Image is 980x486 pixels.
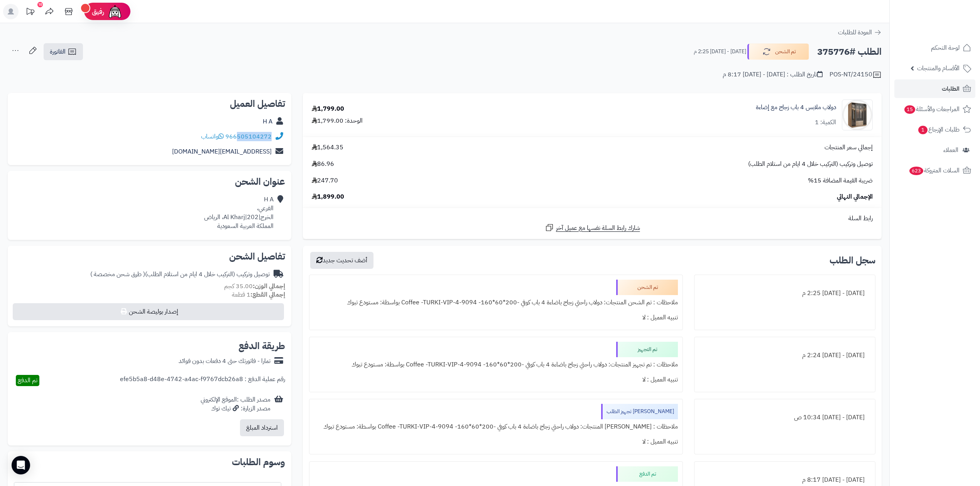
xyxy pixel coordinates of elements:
[837,192,873,201] span: الإجمالي النهائي
[314,295,678,310] div: ملاحظات : تم الشحن المنتجات: دولاب راحتي زجاج باضاءة 4 باب كوفي -200*60*160- Coffee -TURKI-VIP-4-...
[909,167,924,175] span: 623
[917,63,960,74] span: الأقسام والمنتجات
[830,256,875,265] h3: سجل الطلب
[306,214,879,223] div: رابط السلة
[18,376,37,385] span: تم الدفع
[201,395,270,413] div: مصدر الطلب :الموقع الإلكتروني
[904,105,916,114] span: 15
[894,141,975,159] a: العملاء
[817,44,882,60] h2: الطلب #375776
[918,126,928,134] span: 1
[310,252,373,269] button: أضف تحديث جديد
[943,145,958,155] span: العملاء
[312,176,338,185] span: 247.70
[616,342,678,357] div: تم التجهيز
[250,290,285,299] strong: إجمالي القطع:
[601,404,678,419] div: [PERSON_NAME] تجهيز الطلب
[616,280,678,295] div: تم الشحن
[312,143,343,152] span: 1,564.35
[314,357,678,372] div: ملاحظات : تم تجهيز المنتجات: دولاب راحتي زجاج باضاءة 4 باب كوفي -200*60*160- Coffee -TURKI-VIP-4-...
[894,39,975,57] a: لوحة التحكم
[838,28,872,37] span: العودة للطلبات
[201,132,224,141] a: واتساب
[928,18,973,34] img: logo-2.png
[14,177,285,186] h2: عنوان الشحن
[815,118,836,127] div: الكمية: 1
[699,286,870,301] div: [DATE] - [DATE] 2:25 م
[942,83,960,94] span: الطلبات
[931,42,960,53] span: لوحة التحكم
[263,117,272,126] a: H A
[312,116,363,125] div: الوحدة: 1,799.00
[314,310,678,325] div: تنبيه العميل : لا
[13,303,284,320] button: إصدار بوليصة الشحن
[699,348,870,363] div: [DATE] - [DATE] 2:24 م
[917,124,960,135] span: طلبات الإرجاع
[314,372,678,387] div: تنبيه العميل : لا
[120,375,285,386] div: رقم عملية الدفع : efe5b5a8-d48e-4742-a4ac-f9767dcb26a8
[179,357,270,366] div: تمارا - فاتورتك حتى 4 دفعات بدون فوائد
[253,282,285,291] strong: إجمالي الوزن:
[12,456,30,474] div: Open Intercom Messenger
[747,44,809,60] button: تم الشحن
[894,100,975,118] a: المراجعات والأسئلة15
[90,270,145,279] span: ( طرق شحن مخصصة )
[107,4,123,19] img: ai-face.png
[314,434,678,449] div: تنبيه العميل : لا
[37,2,43,7] div: 10
[204,195,274,230] div: H A الفرعي، الخرج|Al Kharj|202، الرياض المملكة العربية السعودية
[224,282,285,291] small: 35.00 كجم
[830,70,882,79] div: POS-NT/24150
[894,79,975,98] a: الطلبات
[556,224,640,233] span: شارك رابط السلة نفسها مع عميل آخر
[240,419,284,436] button: استرداد المبلغ
[14,252,285,261] h2: تفاصيل الشحن
[238,341,285,351] h2: طريقة الدفع
[312,105,344,113] div: 1,799.00
[756,103,836,112] a: دولاب ملابس 4 باب زجاج مع إضاءة
[894,120,975,139] a: طلبات الإرجاع1
[694,48,746,56] small: [DATE] - [DATE] 2:25 م
[14,457,285,467] h2: وسوم الطلبات
[50,47,66,56] span: الفاتورة
[808,176,873,185] span: ضريبة القيمة المضافة 15%
[172,147,272,156] a: [EMAIL_ADDRESS][DOMAIN_NAME]
[314,419,678,434] div: ملاحظات : [PERSON_NAME] المنتجات: دولاب راحتي زجاج باضاءة 4 باب كوفي -200*60*160- Coffee -TURKI-V...
[699,410,870,425] div: [DATE] - [DATE] 10:34 ص
[545,223,640,233] a: شارك رابط السلة نفسها مع عميل آخر
[201,404,270,413] div: مصدر الزيارة: تيك توك
[90,270,270,279] div: توصيل وتركيب (التركيب خلال 4 ايام من استلام الطلب)
[894,161,975,180] a: السلات المتروكة623
[838,28,882,37] a: العودة للطلبات
[225,132,272,141] a: 966505104272
[748,160,873,169] span: توصيل وتركيب (التركيب خلال 4 ايام من استلام الطلب)
[44,43,83,60] a: الفاتورة
[312,192,344,201] span: 1,899.00
[92,7,104,16] span: رفيق
[312,160,334,169] span: 86.96
[904,104,960,115] span: المراجعات والأسئلة
[825,143,873,152] span: إجمالي سعر المنتجات
[232,290,285,299] small: 1 قطعة
[20,4,40,21] a: تحديثات المنصة
[616,466,678,482] div: تم الدفع
[842,100,872,130] img: 1742132386-110103010021.1-90x90.jpg
[14,99,285,108] h2: تفاصيل العميل
[909,165,960,176] span: السلات المتروكة
[723,70,823,79] div: تاريخ الطلب : [DATE] - [DATE] 8:17 م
